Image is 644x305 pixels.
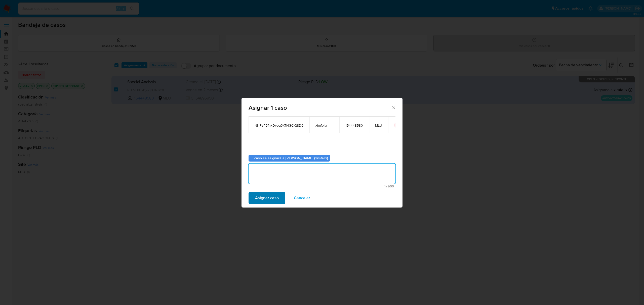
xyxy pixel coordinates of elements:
span: 154448580 [345,123,363,128]
span: ximfelix [315,123,333,128]
button: Asignar caso [249,192,285,204]
span: Máximo 500 caracteres [250,185,394,188]
span: Asignar caso [255,192,279,204]
button: Cancelar [287,192,317,204]
b: El caso se asignará a [PERSON_NAME] (ximfelix) [251,156,328,161]
div: assign-modal [242,98,403,208]
span: Cancelar [294,192,310,204]
span: MLU [375,123,382,128]
button: Cerrar ventana [391,105,396,110]
span: NHPaFBfnxDyoq3kTNGCXt8D9 [255,123,303,128]
span: Asignar 1 caso [249,105,391,111]
button: icon-button [394,122,400,128]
